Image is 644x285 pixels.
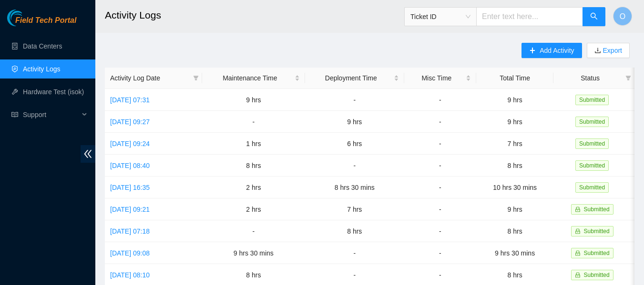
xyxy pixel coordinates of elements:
td: - [202,111,305,133]
span: filter [191,71,201,85]
a: [DATE] 08:10 [110,271,150,279]
a: [DATE] 09:24 [110,140,150,147]
span: lock [575,228,581,234]
span: filter [193,75,199,81]
td: - [305,242,404,264]
button: search [583,7,605,26]
a: [DATE] 08:40 [110,162,150,169]
button: O [613,7,632,26]
td: 8 hrs [476,220,553,242]
span: read [11,111,18,118]
span: download [594,47,601,55]
td: - [404,133,476,155]
td: - [305,155,404,177]
span: lock [575,250,581,256]
a: [DATE] 07:18 [110,227,150,235]
a: [DATE] 16:35 [110,184,150,191]
a: Akamai TechnologiesField Tech Portal [7,17,76,29]
span: Add Activity [540,45,574,56]
td: 10 hrs 30 mins [476,177,553,198]
span: search [590,12,598,21]
td: - [404,155,476,177]
a: [DATE] 07:31 [110,96,150,104]
td: 9 hrs [476,89,553,111]
span: filter [624,71,633,85]
button: downloadExport [587,43,630,58]
span: O [620,10,625,22]
td: 8 hrs [476,155,553,177]
td: 1 hrs [202,133,305,155]
span: filter [625,75,631,81]
span: Submitted [575,138,609,149]
td: 9 hrs 30 mins [476,242,553,264]
td: 2 hrs [202,198,305,220]
td: 7 hrs [305,198,404,220]
td: 9 hrs [476,111,553,133]
td: - [202,220,305,242]
span: lock [575,206,581,212]
td: 6 hrs [305,133,404,155]
th: Total Time [476,68,553,89]
td: 2 hrs [202,177,305,198]
span: Submitted [575,160,609,171]
span: Field Tech Portal [15,16,76,25]
td: 8 hrs [202,155,305,177]
span: lock [575,272,581,278]
td: 9 hrs [305,111,404,133]
span: Submitted [584,272,610,278]
span: Support [23,105,79,124]
span: double-left [81,145,95,163]
span: Activity Log Date [110,73,189,83]
span: Submitted [575,95,609,105]
td: - [404,242,476,264]
td: - [404,198,476,220]
span: Status [559,73,622,83]
a: Hardware Test (isok) [23,88,84,96]
img: Akamai Technologies [7,10,48,26]
a: Activity Logs [23,65,61,73]
td: 7 hrs [476,133,553,155]
td: 9 hrs 30 mins [202,242,305,264]
a: [DATE] 09:08 [110,249,150,257]
td: - [305,89,404,111]
span: Submitted [584,206,610,213]
span: Submitted [575,182,609,193]
a: Export [601,47,622,54]
span: Submitted [584,250,610,256]
span: Ticket ID [410,10,470,24]
td: 9 hrs [202,89,305,111]
a: Data Centers [23,42,62,50]
td: - [404,177,476,198]
button: plusAdd Activity [521,43,582,58]
span: Submitted [575,117,609,127]
input: Enter text here... [476,7,583,26]
a: [DATE] 09:27 [110,118,150,126]
td: - [404,111,476,133]
a: [DATE] 09:21 [110,206,150,213]
td: 8 hrs [305,220,404,242]
span: Submitted [584,228,610,235]
td: - [404,220,476,242]
td: 8 hrs 30 mins [305,177,404,198]
td: 9 hrs [476,198,553,220]
span: plus [529,47,536,55]
td: - [404,89,476,111]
